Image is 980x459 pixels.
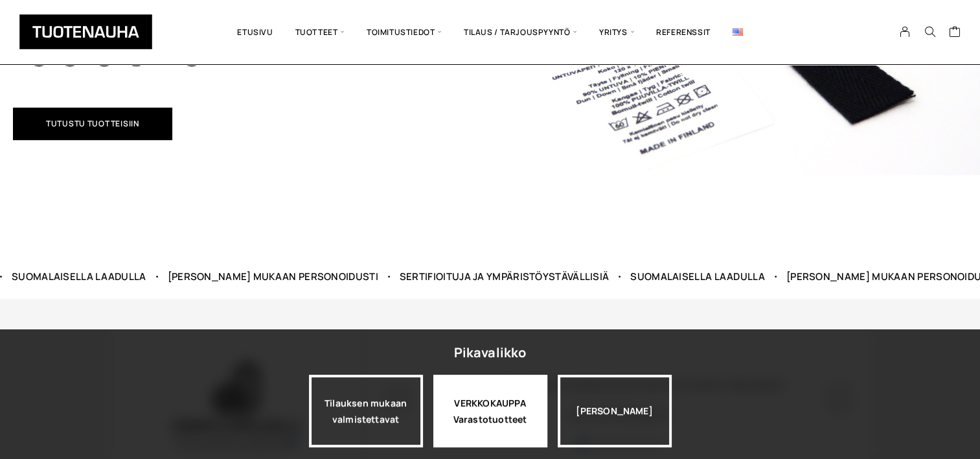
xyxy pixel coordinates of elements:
div: VERKKOKAUPPA Varastotuotteet [433,375,547,447]
div: [PERSON_NAME] mukaan personoidusti [144,270,355,283]
a: Referenssit [645,10,722,54]
span: Tutustu tuotteisiin [46,120,139,128]
div: [PERSON_NAME] [558,375,672,447]
a: Cart [948,25,961,41]
div: Suomalaisella laadulla [607,270,742,283]
span: Tilaus / Tarjouspyyntö [453,10,588,54]
div: Sertifioituja ja ympäristöystävällisiä [376,270,586,283]
a: Tutustu tuotteisiin [13,108,172,140]
a: VERKKOKAUPPAVarastotuotteet [433,375,547,447]
img: Tuotenauha Oy [19,14,152,49]
span: Toimitustiedot [356,10,453,54]
img: English [733,29,743,36]
span: Yritys [588,10,645,54]
div: [PERSON_NAME] mukaan personoidusti [763,270,974,283]
a: My Account [893,26,918,38]
a: Tilauksen mukaan valmistettavat [309,375,423,447]
span: Tuotteet [284,10,356,54]
a: Etusivu [226,10,284,54]
button: Search [917,26,942,38]
div: Pikavalikko [453,341,526,364]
